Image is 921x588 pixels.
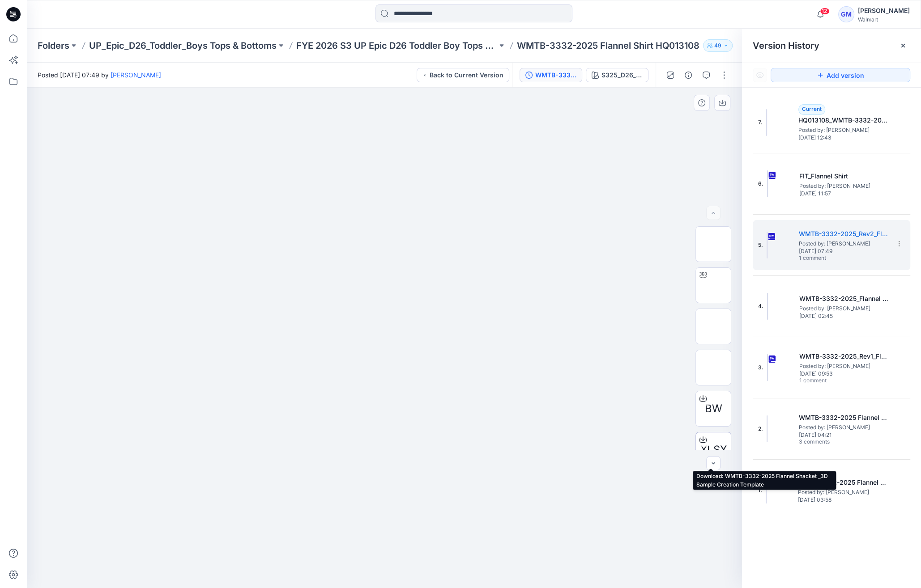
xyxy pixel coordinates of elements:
[767,415,767,442] img: WMTB-3332-2025 Flannel Shirt_full colorways
[799,377,862,385] span: 1 comment
[771,68,910,82] button: Add version
[858,5,910,16] div: [PERSON_NAME]
[799,304,889,313] span: Posted by: Gayan Mahawithanalage
[900,42,907,49] button: Close
[799,255,861,262] span: 1 comment
[799,423,888,432] span: Posted by: Gayan Mahawithanalage
[799,313,889,319] span: [DATE] 02:45
[38,70,161,80] span: Posted [DATE] 07:49 by
[798,115,888,126] h5: HQ013108_WMTB-3332-2025_GV_Flannel Shirt
[799,171,889,182] h5: FIT_Flannel Shirt
[799,412,888,423] h5: WMTB-3332-2025 Flannel Shirt_full colorways
[799,351,889,362] h5: WMTB-3332-2025_Rev1_Flannel Shirt
[799,432,888,438] span: [DATE] 04:21
[799,371,889,377] span: [DATE] 09:53
[799,293,889,304] h5: WMTB-3332-2025_Flannel Shirt_Full Colorway
[520,68,582,82] button: WMTB-3332-2025_Rev2_Flannel Shirt_Full Colorway
[758,118,763,127] span: 7.
[89,39,277,52] a: UP_Epic_D26_Toddler_Boys Tops & Bottoms
[858,16,910,23] div: Walmart
[767,293,768,320] img: WMTB-3332-2025_Flannel Shirt_Full Colorway
[38,39,69,52] a: Folders
[798,497,887,503] span: [DATE] 03:58
[714,41,721,51] p: 49
[681,68,695,82] button: Details
[586,68,648,82] button: S325_D26_WN064_MADRAS_ FRESH IVORY_16.9IN
[798,126,888,135] span: Posted by: Gayan Mahawithanalage
[758,302,763,310] span: 4.
[703,39,733,52] button: 49
[766,477,767,503] img: WMTB-3332-2025 Flannel Shirt
[753,68,767,82] button: Show Hidden Versions
[753,40,819,51] span: Version History
[799,439,861,446] span: 3 comments
[767,354,768,381] img: WMTB-3332-2025_Rev1_Flannel Shirt
[758,241,763,249] span: 5.
[758,180,763,188] span: 6.
[758,486,762,494] span: 1.
[767,170,768,197] img: FIT_Flannel Shirt
[798,477,887,488] h5: WMTB-3332-2025 Flannel Shirt
[700,442,727,458] span: XLSX
[799,248,888,254] span: [DATE] 07:49
[798,488,887,497] span: Posted by: Gayan Mahawithanalage
[799,228,888,239] h5: WMTB-3332-2025_Rev2_Flannel Shirt_Full Colorway
[766,109,767,136] img: HQ013108_WMTB-3332-2025_GV_Flannel Shirt
[820,8,830,15] span: 12
[601,70,643,80] div: S325_D26_WN064_MADRAS_ FRESH IVORY_16.9IN
[111,71,161,79] a: [PERSON_NAME]
[798,135,888,141] span: [DATE] 12:43
[517,39,699,52] p: WMTB-3332-2025 Flannel Shirt HQ013108
[838,6,854,22] div: GM
[802,106,822,112] span: Current
[758,425,763,433] span: 2.
[799,362,889,371] span: Posted by: Gayan Mahawithanalage
[535,70,576,80] div: WMTB-3332-2025_Rev2_Flannel Shirt_Full Colorway
[799,182,889,190] span: Posted by: Gayan Mahawithanalage
[296,39,497,52] a: FYE 2026 S3 UP Epic D26 Toddler Boy Tops & Bottoms
[758,364,763,372] span: 3.
[417,68,509,82] button: Back to Current Version
[799,190,889,197] span: [DATE] 11:57
[799,239,888,248] span: Posted by: Gayan Mahawithanalage
[705,401,722,417] span: BW
[767,232,767,258] img: WMTB-3332-2025_Rev2_Flannel Shirt_Full Colorway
